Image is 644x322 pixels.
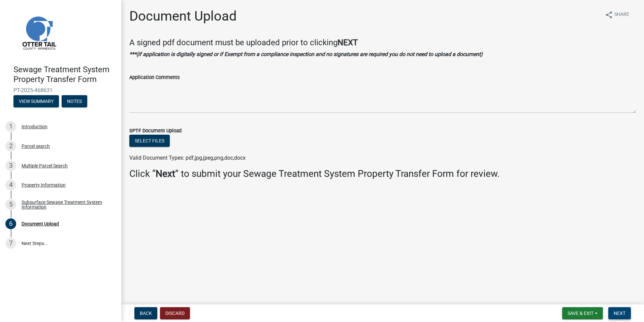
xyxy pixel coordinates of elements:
[13,87,108,93] span: PT-2025-468631
[156,168,175,179] strong: Next
[337,38,358,47] strong: NEXT
[140,311,152,316] span: Back
[129,155,246,161] span: Valid Document Types: pdf,jpg,jpeg,png,doc,docx
[13,65,116,84] h4: Sewage Treatment System Property Transfer Form
[13,95,59,107] button: View Summary
[129,135,170,147] button: Select files
[129,75,180,80] label: Application Comments
[129,38,636,48] h4: A signed pdf document must be uploaded prior to clicking
[600,8,635,21] button: shareShare
[5,180,16,190] div: 4
[5,121,16,132] div: 1
[129,8,237,24] h1: Document Upload
[562,307,603,319] button: Save & Exit
[5,160,16,171] div: 3
[614,311,625,316] span: Next
[22,183,66,187] div: Property Information
[605,11,613,19] i: share
[62,99,87,104] wm-modal-confirm: Notes
[134,307,157,319] button: Back
[22,163,68,168] div: Multiple Parcel Search
[5,238,16,249] div: 7
[22,221,59,226] div: Document Upload
[614,11,629,19] span: Share
[129,129,182,133] label: SPTF Document Upload
[13,7,64,58] img: Otter Tail County, Minnesota
[62,95,87,107] button: Notes
[22,144,50,149] div: Parcel search
[160,307,190,319] button: Discard
[22,200,110,209] div: Subsurface Sewage Treatment System Information
[22,124,47,129] div: Introduction
[5,141,16,152] div: 2
[129,51,483,57] strong: ***(if application is digitally signed or if Exempt from a compliance inspection and no signature...
[5,199,16,210] div: 5
[5,218,16,229] div: 6
[129,168,636,180] h3: Click “ ” to submit your Sewage Treatment System Property Transfer Form for review.
[13,99,59,104] wm-modal-confirm: Summary
[608,307,631,319] button: Next
[568,311,593,316] span: Save & Exit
